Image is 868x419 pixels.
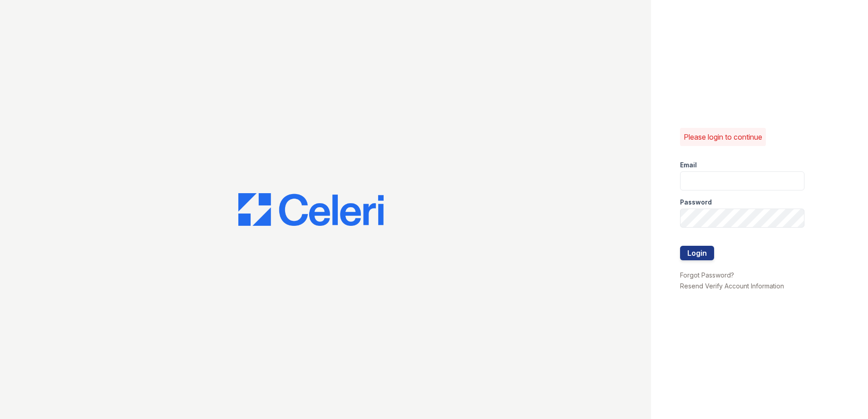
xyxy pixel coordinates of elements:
img: CE_Logo_Blue-a8612792a0a2168367f1c8372b55b34899dd931a85d93a1a3d3e32e68fde9ad4.png [238,193,384,226]
a: Resend Verify Account Information [680,282,784,290]
a: Forgot Password? [680,271,734,279]
label: Email [680,161,697,170]
p: Please login to continue [684,132,762,142]
label: Password [680,198,712,207]
button: Login [680,246,714,260]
